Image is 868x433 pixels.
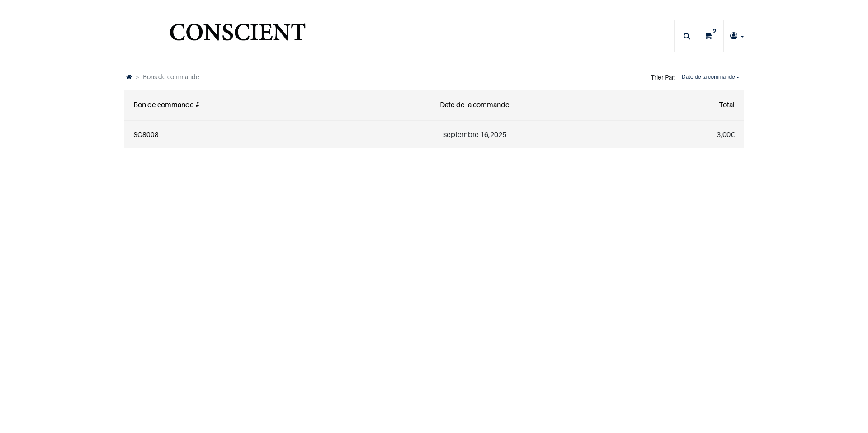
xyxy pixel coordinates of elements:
[133,130,159,138] a: SO8008
[168,18,307,54] img: Conscient
[133,100,199,109] span: Bon de commande #
[651,68,675,86] span: Trier Par:
[126,73,132,81] a: Accueil
[132,72,199,83] li: Bons de commande
[355,90,595,120] th: Date de la commande
[717,130,731,139] span: 3,00
[645,90,744,120] th: Total
[710,27,719,36] sup: 2
[698,20,723,52] a: 2
[677,71,744,83] button: Date de la commande
[717,130,735,139] span: €
[168,18,307,54] a: Logo of Conscient
[443,130,506,139] span: septembre 16,2025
